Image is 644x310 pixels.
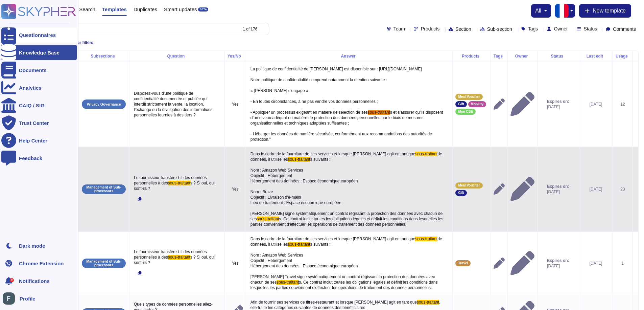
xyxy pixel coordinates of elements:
[251,157,444,221] span: s suivants : Nom : Amazon Web Services Objectif : Hébergement Hébergement des données : Espace éc...
[19,279,50,284] span: Notifications
[590,187,602,192] span: [DATE]
[417,300,439,305] span: sous-traitant
[198,7,208,12] div: BETA
[102,7,127,12] span: Templates
[19,156,42,161] div: Feedback
[27,23,237,35] input: Search by keywords
[494,54,505,58] div: Tags
[1,256,77,271] a: Chrome Extension
[1,45,77,60] a: Knowledge Base
[249,54,450,58] div: Answer
[458,103,464,106] span: Gift
[164,7,197,12] span: Smart updates
[535,8,541,14] span: all
[10,278,14,282] div: 9+
[554,26,568,31] span: Owner
[510,54,534,58] div: Owner
[19,103,45,108] div: CAIQ / SIG
[243,27,257,31] div: 1 of 176
[87,103,121,106] p: Privacy Governance
[134,255,216,265] span: s ? Si oui, qui sont-ils ?
[535,8,547,14] button: all
[421,26,439,31] span: Products
[1,27,77,42] a: Questionnaires
[1,291,20,306] button: user
[616,186,630,192] div: 23
[251,237,443,247] span: de données, il utilise les
[616,54,630,58] div: Usage
[168,255,190,260] span: sous-traitant
[1,115,77,130] a: Trust Center
[168,181,190,185] span: sous-traitant
[251,242,436,285] span: s suivants : Nom : Amazon Web Services Objectif : Hébergement Hébergement des données : Espace éc...
[393,26,405,31] span: Team
[368,110,390,115] span: sous-traitant
[288,157,310,162] span: sous-traitant
[1,80,77,95] a: Analytics
[251,217,445,227] span: s. Ce contrat inclut toutes les obligations légales et définit les conditions dans lesquelles les...
[257,217,279,221] span: sous-traitant
[458,110,473,113] span: Mon CSE
[251,300,417,305] span: Afin de fournir ses services de titres-restaurant et lorsque [PERSON_NAME] agit en tant que
[19,68,47,73] div: Documents
[540,54,576,58] div: Status
[455,54,487,58] div: Products
[547,184,569,189] span: Expires on:
[228,102,243,107] p: Yes
[228,261,243,266] p: Yes
[251,237,415,241] span: Dans le cadre de la fourniture de ses services et lorsque [PERSON_NAME] agit en tant que
[528,26,538,31] span: Tags
[81,54,126,58] div: Subsections
[3,292,15,305] img: user
[590,102,602,107] span: [DATE]
[228,54,243,58] div: Yes/No
[547,99,569,104] span: Expires on:
[613,27,636,31] span: Comments
[251,280,439,290] span: s. Ce contrat inclut toutes les obligations légales et définit les conditions dans lesquelles les...
[132,54,222,58] div: Question
[471,103,484,106] span: Mobility
[134,249,208,260] span: Le fournisseur transfère-t-il des données personnelles à des
[555,4,569,18] img: fr
[79,7,95,12] span: Search
[582,54,610,58] div: Last edit
[134,7,157,12] span: Duplicates
[251,152,443,162] span: de données, il utilise les
[19,32,56,38] div: Questionnaires
[547,258,569,263] span: Expires on:
[132,89,222,119] p: Disposez-vous d'une politique de confidentialité documentée et publiée qui interdit strictement l...
[593,8,626,14] span: New template
[19,50,59,55] div: Knowledge Base
[134,181,216,191] span: s ? Si oui, qui sont-ils ?
[415,237,437,241] span: sous-traitant
[251,67,422,115] span: La politique de confidentialité de [PERSON_NAME] est disponible sur : [URL][DOMAIN_NAME] Notre po...
[251,152,415,156] span: Dans le cadre de la fourniture de ses services et lorsque [PERSON_NAME] agit en tant que
[415,152,437,156] span: sous-traitant
[228,186,243,192] p: Yes
[590,261,602,266] span: [DATE]
[251,110,444,142] span: s et s’assurer qu’ils disposent d’un niveau adéquat en matière de protection des données personne...
[458,184,480,187] span: Meal Voucher
[547,104,569,110] span: [DATE]
[288,242,310,247] span: sous-traitant
[71,41,93,45] span: Clear filters
[277,280,299,285] span: sous-traitant
[584,26,597,31] span: Status
[616,261,630,266] div: 1
[19,261,64,266] div: Chrome Extension
[458,95,480,98] span: Meal Voucher
[84,260,123,267] p: Management of Sub-processors
[1,63,77,77] a: Documents
[134,175,208,185] span: Le fournisseur transfère-t-il des données personnelles à des
[616,102,630,107] div: 12
[1,98,77,113] a: CAIQ / SIG
[1,133,77,148] a: Help Center
[19,85,42,90] div: Analytics
[19,138,47,143] div: Help Center
[19,243,45,248] div: Dark mode
[487,27,512,31] span: Sub-section
[458,262,468,265] span: Travel
[579,4,631,18] button: New template
[547,189,569,195] span: [DATE]
[1,151,77,165] a: Feedback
